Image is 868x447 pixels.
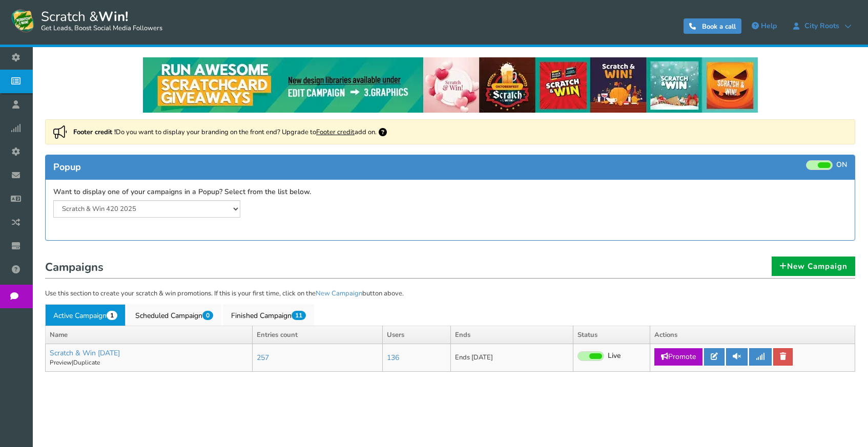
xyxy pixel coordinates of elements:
td: Ends [DATE] [451,344,573,372]
th: Actions [650,326,855,344]
th: Users [382,326,451,344]
th: Entries count [252,326,382,344]
a: Duplicate [73,358,100,367]
a: Scratch & Win [DATE] [50,348,120,358]
a: New Campaign [772,257,855,276]
a: Preview [50,358,72,367]
label: Want to display one of your campaigns in a Popup? Select from the list below. [53,187,311,197]
span: Popup [53,161,81,173]
div: Do you want to display your branding on the front end? Upgrade to add on. [45,119,855,144]
a: 257 [257,353,269,363]
span: Book a call [702,22,736,31]
span: Help [761,21,777,31]
a: Scratch &Win! Get Leads, Boost Social Media Followers [10,8,162,33]
a: Scheduled Campaign [127,304,221,326]
span: ON [836,160,847,170]
a: Active Campaign [45,304,126,326]
a: 136 [387,353,399,363]
a: Promote [654,348,702,366]
strong: Footer credit ! [73,127,116,137]
p: | [50,358,248,367]
img: festival-poster-2020.webp [143,57,758,113]
span: 1 [107,311,117,320]
th: Ends [451,326,573,344]
a: Footer credit [316,127,355,137]
th: Name [46,326,253,344]
h1: Campaigns [45,258,855,279]
p: Use this section to create your scratch & win promotions. If this is your first time, click on th... [45,289,855,299]
span: City Roots [799,22,844,30]
span: Live [608,351,621,361]
span: 11 [292,311,306,320]
a: Finished Campaign [223,304,314,326]
strong: Win! [98,8,128,26]
th: Status [573,326,650,344]
span: Scratch & [36,8,162,33]
a: New Campaign [316,289,362,298]
span: 0 [202,311,213,320]
img: Scratch and Win [10,8,36,33]
a: Book a call [684,18,741,34]
small: Get Leads, Boost Social Media Followers [41,25,162,33]
a: Help [747,18,782,34]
